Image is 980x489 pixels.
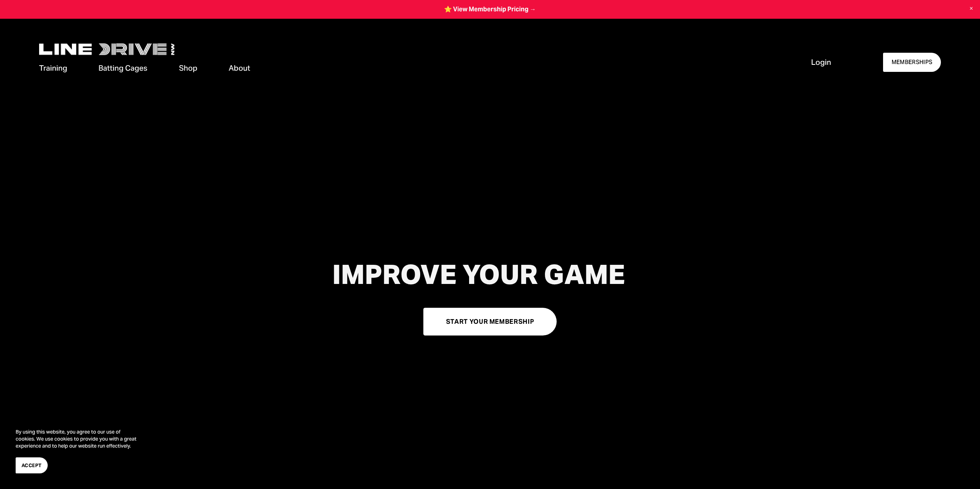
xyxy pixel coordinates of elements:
[262,259,695,290] h1: IMPROVE YOUR GAME
[811,57,831,68] a: Login
[229,62,250,74] a: folder dropdown
[99,62,147,74] a: folder dropdown
[39,63,67,73] span: Training
[99,63,147,73] span: Batting Cages
[16,428,141,450] p: By using this website, you agree to our use of cookies. We use cookies to provide you with a grea...
[179,62,197,74] a: Shop
[229,63,250,73] span: About
[883,53,941,72] a: MEMBERSHIPS
[21,462,42,469] span: Accept
[8,421,149,481] section: Cookie banner
[423,308,557,336] a: START YOUR MEMBERSHIP
[16,457,48,473] button: Accept
[39,43,174,55] img: LineDrive NorthWest
[39,62,67,74] a: folder dropdown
